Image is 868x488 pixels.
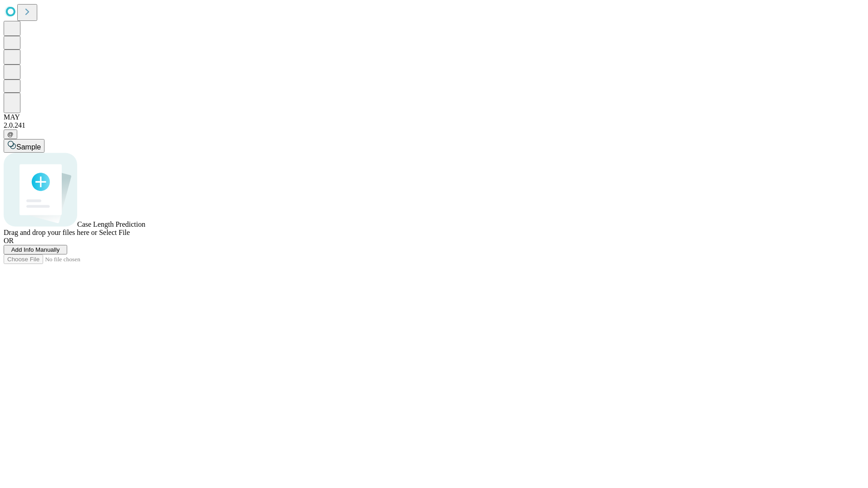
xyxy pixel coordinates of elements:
span: Case Length Prediction [77,220,145,228]
span: OR [4,237,14,244]
button: Sample [4,139,44,153]
div: MAY [4,113,864,121]
div: 2.0.241 [4,121,864,129]
span: Add Info Manually [11,246,60,253]
span: Select File [99,229,130,236]
span: Drag and drop your files here or [4,229,97,236]
button: @ [4,129,17,139]
span: Sample [16,143,41,151]
span: @ [7,131,14,138]
button: Add Info Manually [4,245,67,254]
